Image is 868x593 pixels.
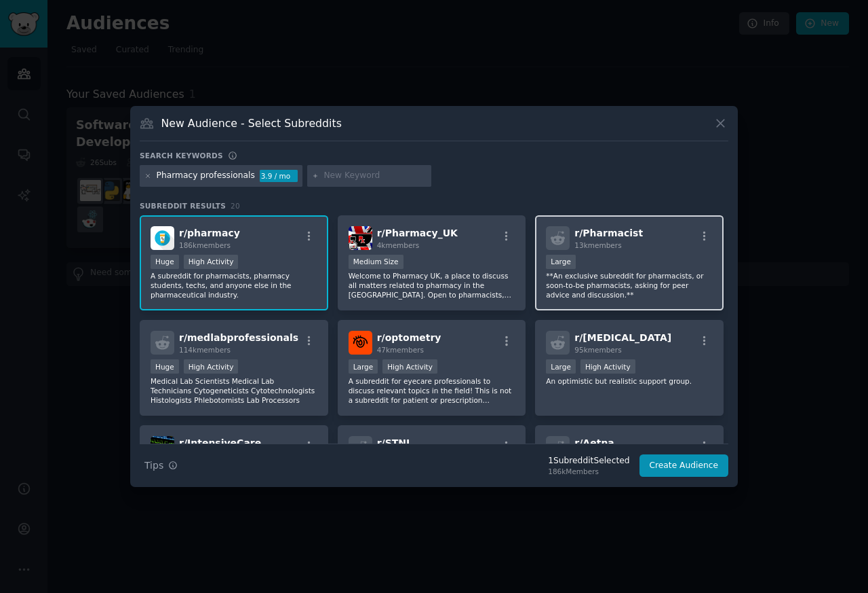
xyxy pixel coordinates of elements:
span: 13k members [574,241,621,249]
span: 114k members [179,346,231,354]
img: optometry [349,331,372,355]
div: Pharmacy professionals [157,170,255,182]
img: Pharmacy_UK [349,226,372,250]
button: Tips [140,454,182,478]
input: New Keyword [323,170,427,182]
span: 47k members [377,346,424,354]
span: Subreddit Results [140,201,226,211]
div: 1 Subreddit Selected [548,455,629,467]
span: Tips [144,459,163,473]
div: High Activity [382,359,437,374]
div: 3.9 / mo [260,170,298,182]
span: r/ pharmacy [179,228,240,238]
div: Large [546,255,576,269]
span: 4k members [377,241,420,249]
span: r/ STNL [377,437,412,448]
h3: New Audience - Select Subreddits [161,116,342,130]
img: IntensiveCare [151,436,174,460]
div: Large [546,359,576,374]
span: 20 [231,202,240,210]
div: Huge [151,255,179,269]
span: r/ Aetna [574,437,614,448]
img: pharmacy [151,226,174,250]
div: High Activity [184,255,239,269]
span: r/ medlabprofessionals [179,332,298,343]
p: A subreddit for pharmacists, pharmacy students, techs, and anyone else in the pharmaceutical indu... [151,271,317,300]
p: An optimistic but realistic support group. [546,376,713,386]
span: r/ [MEDICAL_DATA] [574,332,671,343]
span: 186k members [179,241,231,249]
div: Medium Size [349,255,403,269]
span: r/ Pharmacist [574,228,643,238]
p: **An exclusive subreddit for pharmacists, or soon-to-be pharmacists, asking for peer advice and d... [546,271,713,300]
div: Large [349,359,378,374]
span: r/ optometry [377,332,441,343]
div: Huge [151,359,179,374]
p: Medical Lab Scientists Medical Lab Technicians Cytogeneticists Cytotechnologists Histologists Phl... [151,376,317,405]
p: A subreddit for eyecare professionals to discuss relevant topics in the field! This is not a subr... [349,376,515,405]
div: High Activity [184,359,239,374]
div: High Activity [580,359,635,374]
div: 186k Members [548,467,629,476]
span: 95k members [574,346,621,354]
button: Create Audience [639,454,729,478]
span: r/ Pharmacy_UK [377,228,458,238]
span: r/ IntensiveCare [179,437,261,448]
p: Welcome to Pharmacy UK, a place to discuss all matters related to pharmacy in the [GEOGRAPHIC_DAT... [349,271,515,300]
h3: Search keywords [140,151,223,160]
